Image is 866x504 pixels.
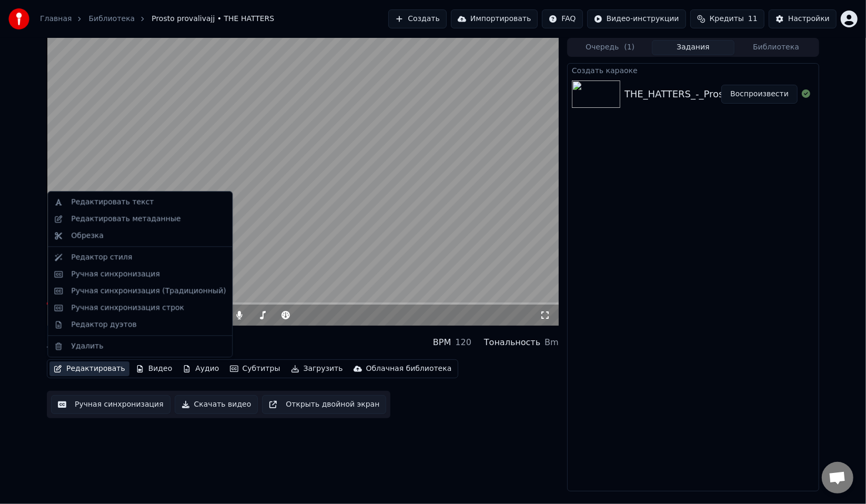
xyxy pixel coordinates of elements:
[542,9,582,28] button: FAQ
[748,14,758,24] span: 11
[71,214,180,224] div: Редактировать метаданные
[568,64,819,76] div: Создать караоке
[47,345,137,355] div: THE HATTERS
[47,330,137,345] div: Prosto provalivajj
[451,9,538,28] button: Импортировать
[624,42,635,53] span: ( 1 )
[587,9,686,28] button: Видео-инструкции
[40,14,72,24] a: Главная
[262,395,386,414] button: Открыть двойной экран
[433,336,451,349] div: BPM
[455,336,471,349] div: 120
[40,14,274,24] nav: breadcrumb
[8,8,29,29] img: youka
[49,361,129,376] button: Редактировать
[625,87,840,102] div: THE_HATTERS_-_Prosto_provalivajj_75428041
[734,40,818,55] button: Библиотека
[132,361,177,376] button: Видео
[710,14,744,24] span: Кредиты
[178,361,223,376] button: Аудио
[226,361,285,376] button: Субтитры
[652,40,735,55] button: Задания
[388,9,446,28] button: Создать
[690,9,764,28] button: Кредиты11
[721,85,798,104] button: Воспроизвести
[71,230,104,241] div: Обрезка
[71,269,160,279] div: Ручная синхронизация
[71,197,154,207] div: Редактировать текст
[484,336,540,349] div: Тональность
[152,14,274,24] span: Prosto provalivajj • THE HATTERS
[71,319,136,330] div: Редактор дуэтов
[71,341,103,351] div: Удалить
[88,14,135,24] a: Библиотека
[545,336,559,349] div: Bm
[71,252,132,263] div: Редактор стиля
[788,14,830,24] div: Настройки
[175,395,258,414] button: Скачать видео
[569,40,652,55] button: Очередь
[287,361,347,376] button: Загрузить
[51,395,170,414] button: Ручная синхронизация
[822,462,853,493] div: Открытый чат
[769,9,837,28] button: Настройки
[71,303,184,313] div: Ручная синхронизация строк
[366,364,452,374] div: Облачная библиотека
[71,286,226,296] div: Ручная синхронизация (Традиционный)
